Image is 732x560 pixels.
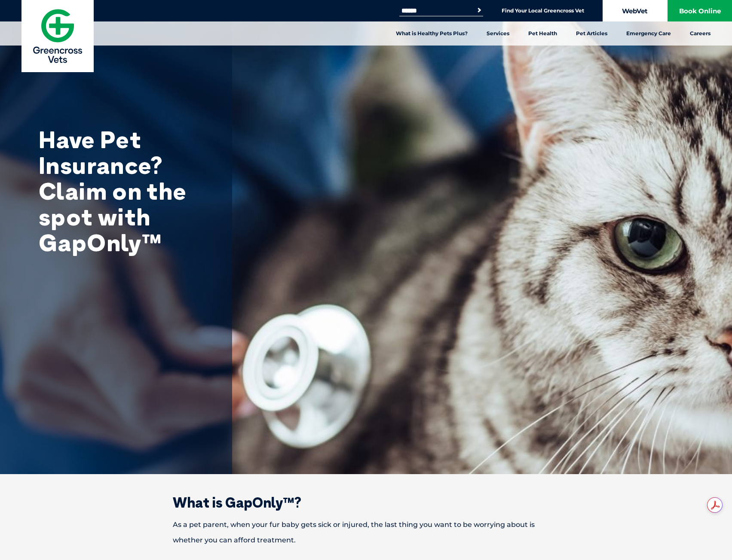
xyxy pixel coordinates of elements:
[680,21,720,46] a: Careers
[475,6,484,15] button: Search
[617,21,680,46] a: Emergency Care
[477,21,519,46] a: Services
[386,21,477,46] a: What is Healthy Pets Plus?
[39,127,211,256] h1: Have Pet Insurance? Claim on the spot with GapOnly™
[502,7,584,14] a: Find Your Local Greencross Vet
[143,517,590,548] p: As a pet parent, when your fur baby gets sick or injured, the last thing you want to be worrying ...
[567,21,617,46] a: Pet Articles
[143,496,590,509] h2: What is GapOnly™?
[519,21,567,46] a: Pet Health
